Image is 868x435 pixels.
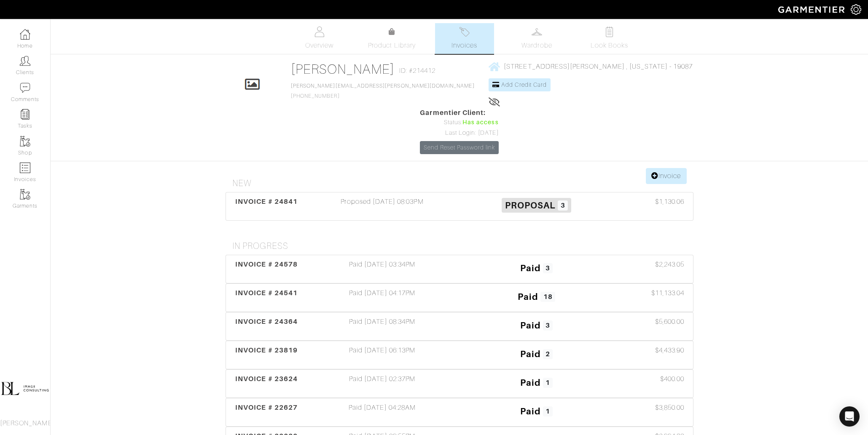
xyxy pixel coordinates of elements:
img: wardrobe-487a4870c1b7c33e795ec22d11cfc2ed9d08956e64fb3008fe2437562e282088.svg [532,27,542,37]
div: Paid [DATE] 04:17PM [305,288,460,307]
img: orders-27d20c2124de7fd6de4e0e44c1d41de31381a507db9b33961299e4e07d508b8c.svg [459,27,470,37]
span: Invoices [451,40,477,51]
span: Paid [520,320,541,331]
a: INVOICE # 23819 Paid [DATE] 06:13PM Paid 2 $4,433.90 [226,341,693,369]
span: $2,243.05 [655,259,684,270]
a: Overview [290,23,349,54]
a: [STREET_ADDRESS][PERSON_NAME] , [US_STATE] - 19087 [489,61,693,72]
a: [PERSON_NAME] [291,61,395,77]
span: 1 [543,378,553,388]
span: Paid [520,377,541,388]
img: garments-icon-b7da505a4dc4fd61783c78ac3ca0ef83fa9d6f193b1c9dc38574b1d14d53ca28.png [20,189,30,200]
span: $5,600.00 [655,317,684,327]
a: INVOICE # 23624 Paid [DATE] 02:37PM Paid 1 $400.00 [226,369,693,398]
img: clients-icon-6bae9207a08558b7cb47a8932f037763ab4055f8c8b6bfacd5dc20c3e0201464.png [20,56,30,66]
img: basicinfo-40fd8af6dae0f16599ec9e87c0ef1c0a1fdea2edbe929e3d69a839185d80c458.svg [314,27,325,37]
span: $3,850.00 [655,403,684,413]
span: ID: #214412 [399,66,436,76]
a: Send Reset Password link [420,141,498,154]
a: Look Books [580,23,639,54]
h4: In Progress [232,241,693,251]
span: Paid [518,291,538,302]
div: Proposed [DATE] 08:03PM [305,197,460,216]
span: Wardrobe [521,40,552,51]
span: 1 [543,406,553,416]
span: INVOICE # 24541 [235,289,298,297]
img: garmentier-logo-header-white-b43fb05a5012e4ada735d5af1a66efaba907eab6374d6393d1fbf88cb4ef424d.png [774,2,851,17]
span: [PHONE_NUMBER] [291,83,475,99]
span: INVOICE # 24578 [235,260,298,268]
img: dashboard-icon-dbcd8f5a0b271acd01030246c82b418ddd0df26cd7fceb0bd07c9910d44c42f6.png [20,29,30,40]
span: 2 [543,349,553,359]
span: INVOICE # 23624 [235,375,298,383]
img: reminder-icon-8004d30b9f0a5d33ae49ab947aed9ed385cf756f9e5892f1edd6e32f2345188e.png [20,109,30,120]
a: Wardrobe [508,23,567,54]
a: INVOICE # 24841 Proposed [DATE] 08:03PM Proposal 3 $1,130.06 [226,192,693,221]
span: 3 [543,263,553,273]
div: Paid [DATE] 08:34PM [305,317,460,336]
h4: New [232,178,693,189]
a: [PERSON_NAME][EMAIL_ADDRESS][PERSON_NAME][DOMAIN_NAME] [291,83,475,89]
span: Has access [462,118,499,127]
span: Product Library [368,40,416,51]
a: Product Library [363,27,422,51]
span: $400.00 [660,374,684,384]
span: INVOICE # 22627 [235,403,298,411]
span: Paid [520,263,541,273]
div: Paid [DATE] 06:13PM [305,345,460,365]
span: 3 [558,200,568,211]
img: orders-icon-0abe47150d42831381b5fb84f609e132dff9fe21cb692f30cb5eec754e2cba89.png [20,163,30,173]
img: comment-icon-a0a6a9ef722e966f86d9cbdc48e553b5cf19dbc54f86b18d962a5391bc8f6eb6.png [20,83,30,93]
span: 18 [540,292,555,302]
span: Proposal [505,200,556,211]
span: Look Books [591,40,628,51]
span: INVOICE # 24841 [235,197,298,205]
span: Paid [520,349,541,359]
a: INVOICE # 24541 Paid [DATE] 04:17PM Paid 18 $11,133.04 [226,283,693,312]
span: $11,133.04 [651,288,685,298]
span: [STREET_ADDRESS][PERSON_NAME] , [US_STATE] - 19087 [504,63,693,70]
a: INVOICE # 24364 Paid [DATE] 08:34PM Paid 3 $5,600.00 [226,312,693,341]
div: Open Intercom Messenger [839,406,860,427]
img: todo-9ac3debb85659649dc8f770b8b6100bb5dab4b48dedcbae339e5042a72dfd3cc.svg [604,27,615,37]
span: Overview [305,40,333,51]
div: Paid [DATE] 04:28AM [305,403,460,422]
span: INVOICE # 24364 [235,318,298,326]
span: Paid [520,406,541,416]
span: $1,130.06 [655,197,684,207]
a: Invoice [646,168,686,184]
span: Add Credit Card [501,81,547,88]
img: gear-icon-white-bd11855cb880d31180b6d7d6211b90ccbf57a29d726f0c71d8c61bd08dd39cc2.png [851,4,861,15]
img: garments-icon-b7da505a4dc4fd61783c78ac3ca0ef83fa9d6f193b1c9dc38574b1d14d53ca28.png [20,136,30,147]
span: 3 [543,320,553,331]
a: Add Credit Card [489,78,551,91]
a: INVOICE # 24578 Paid [DATE] 03:34PM Paid 3 $2,243.05 [226,255,693,283]
a: Invoices [435,23,494,54]
div: Status: [420,118,498,127]
span: INVOICE # 23819 [235,346,298,354]
div: Paid [DATE] 02:37PM [305,374,460,393]
a: INVOICE # 22627 Paid [DATE] 04:28AM Paid 1 $3,850.00 [226,398,693,427]
div: Last Login: [DATE] [420,128,498,138]
span: $4,433.90 [655,345,684,355]
span: Garmentier Client: [420,108,498,118]
div: Paid [DATE] 03:34PM [305,259,460,279]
